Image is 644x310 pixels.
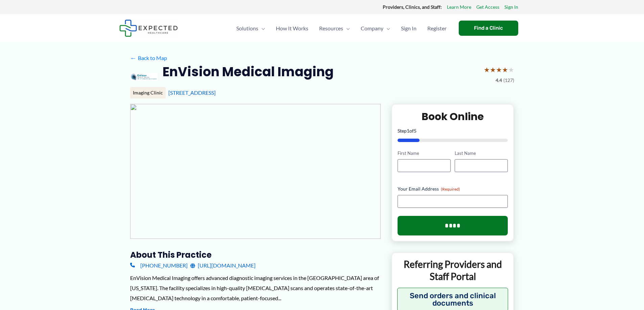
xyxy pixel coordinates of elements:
[130,260,188,271] a: [PHONE_NUMBER]
[398,150,451,157] label: First Name
[398,186,508,192] label: Your Email Address
[447,3,471,11] a: Learn More
[119,20,178,37] img: Expected Healthcare Logo - side, dark font, small
[168,89,216,96] a: [STREET_ADDRESS]
[502,63,508,76] span: ★
[130,53,167,63] a: ←Back to Map
[504,3,518,11] a: Sign In
[441,187,460,192] span: (Required)
[190,260,256,271] a: [URL][DOMAIN_NAME]
[414,128,416,134] span: 5
[459,21,518,36] a: Find a Clinic
[383,4,442,10] strong: Providers, Clinics, and Staff:
[407,128,409,134] span: 1
[130,273,381,303] div: EnVision Medical Imaging offers advanced diagnostic imaging services in the [GEOGRAPHIC_DATA] are...
[455,150,508,157] label: Last Name
[231,17,270,40] a: SolutionsMenu Toggle
[276,17,308,40] span: How It Works
[503,76,514,85] span: (127)
[396,17,422,40] a: Sign In
[314,17,355,40] a: ResourcesMenu Toggle
[427,17,447,40] span: Register
[130,87,166,98] div: Imaging Clinic
[383,17,390,40] span: Menu Toggle
[496,76,502,85] span: 4.4
[496,63,502,76] span: ★
[398,129,508,133] p: Step of
[508,63,514,76] span: ★
[484,63,490,76] span: ★
[236,17,258,40] span: Solutions
[476,3,499,11] a: Get Access
[398,110,508,123] h2: Book Online
[130,55,137,61] span: ←
[361,17,383,40] span: Company
[270,17,314,40] a: How It Works
[401,17,416,40] span: Sign In
[490,63,496,76] span: ★
[319,17,343,40] span: Resources
[343,17,350,40] span: Menu Toggle
[422,17,452,40] a: Register
[355,17,396,40] a: CompanyMenu Toggle
[231,17,452,40] nav: Primary Site Navigation
[258,17,265,40] span: Menu Toggle
[130,250,381,260] h3: About this practice
[397,258,508,283] p: Referring Providers and Staff Portal
[163,63,334,80] h2: EnVision Medical Imaging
